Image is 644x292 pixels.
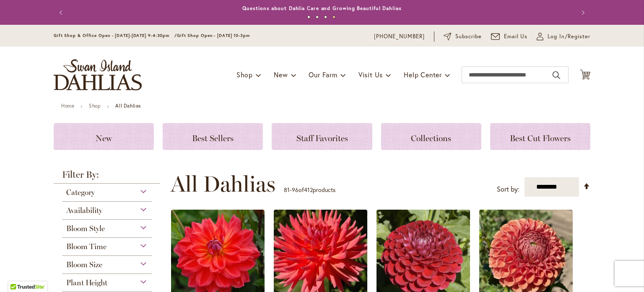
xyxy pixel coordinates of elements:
label: Sort by: [497,182,519,197]
span: Best Cut Flowers [510,133,571,143]
span: Help Center [404,70,442,79]
span: Visit Us [358,70,383,79]
button: 4 of 4 [332,16,335,18]
span: Subscribe [455,32,482,41]
span: Bloom Time [66,242,106,251]
a: Log In/Register [537,32,590,41]
span: New [274,70,288,79]
a: Subscribe [444,32,482,41]
span: Plant Height [66,278,107,287]
a: store logo [54,59,142,90]
span: Gift Shop & Office Open - [DATE]-[DATE] 9-4:30pm / [54,33,177,38]
span: All Dahlias [171,171,275,197]
a: Best Cut Flowers [490,123,590,150]
span: 412 [304,186,313,194]
a: Email Us [491,32,528,41]
a: Best Sellers [163,123,263,150]
span: 96 [292,186,299,194]
strong: Filter By: [54,170,160,184]
a: Questions about Dahlia Care and Growing Beautiful Dahlias [242,5,401,11]
a: Collections [381,123,481,150]
strong: All Dahlias [115,103,141,109]
span: New [96,133,112,143]
a: Shop [89,103,101,109]
button: Previous [54,4,70,21]
button: 3 of 4 [324,16,327,18]
span: Our Farm [309,70,337,79]
span: Category [66,188,95,197]
a: Home [61,103,74,109]
span: Gift Shop Open - [DATE] 10-3pm [177,33,250,38]
button: 1 of 4 [307,16,310,18]
button: 2 of 4 [316,16,319,18]
a: [PHONE_NUMBER] [374,32,425,41]
a: Staff Favorites [272,123,372,150]
iframe: Launch Accessibility Center [6,262,30,286]
span: Email Us [504,32,528,41]
span: Availability [66,206,102,215]
span: Collections [411,133,451,143]
span: Bloom Style [66,224,105,233]
a: New [54,123,154,150]
button: Next [574,4,590,21]
p: - of products [284,183,335,197]
span: Shop [236,70,253,79]
span: 81 [284,186,290,194]
span: Staff Favorites [296,133,348,143]
span: Best Sellers [192,133,234,143]
span: Log In/Register [548,32,590,41]
span: Bloom Size [66,260,102,269]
